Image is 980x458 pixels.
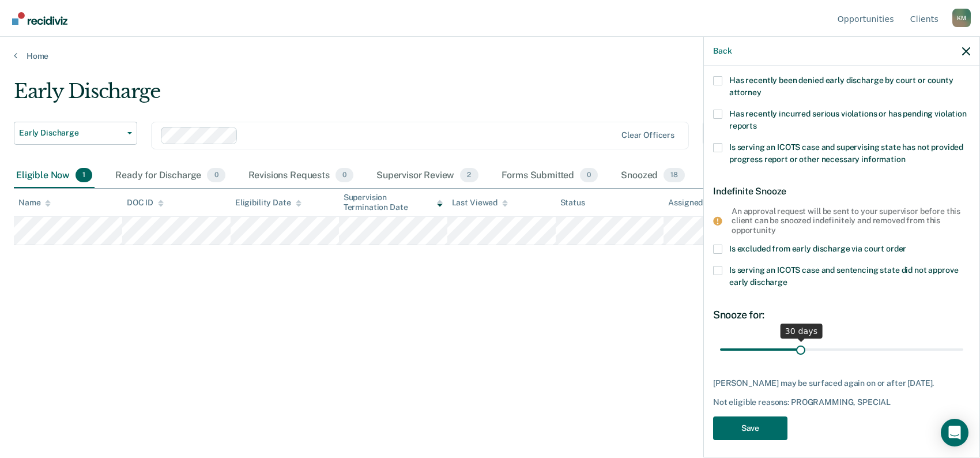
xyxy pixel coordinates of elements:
span: Early Discharge [19,128,123,138]
div: Indefinite Snooze [713,177,970,206]
div: Not eligible reasons: PROGRAMMING, SPECIAL [713,397,970,407]
span: 0 [580,168,598,183]
button: Profile dropdown button [952,9,971,27]
img: Recidiviz [12,12,67,25]
span: 2 [460,168,478,183]
span: Is serving an ICOTS case and sentencing state did not approve early discharge [729,265,958,287]
span: Is serving an ICOTS case and supervising state has not provided progress report or other necessar... [729,142,963,164]
div: An approval request will be sent to your supervisor before this client can be snoozed indefinitel... [732,207,961,235]
span: 0 [336,168,353,183]
div: Status [560,198,585,208]
div: K M [952,9,971,27]
div: Supervision Termination Date [344,193,443,212]
div: Revisions Requests [246,163,356,189]
div: Early Discharge [14,80,749,112]
div: Eligibility Date [235,198,301,208]
span: Is excluded from early discharge via court order [729,244,906,253]
div: Open Intercom Messenger [941,419,968,446]
div: 30 days [781,324,823,339]
div: Ready for Discharge [113,163,227,189]
a: Home [14,51,966,61]
span: Has recently been denied early discharge by court or county attorney [729,76,953,97]
span: Has recently incurred serious violations or has pending violation reports [729,109,967,130]
button: Back [713,46,732,56]
button: Save [713,416,787,440]
span: 0 [207,168,225,183]
div: Forms Submitted [499,163,601,189]
span: 18 [664,168,685,183]
div: Last Viewed [452,198,508,208]
div: Assigned to [668,198,722,208]
div: Snooze for: [713,309,970,321]
div: Name [18,198,51,208]
div: Eligible Now [14,163,95,189]
div: Clear officers [621,130,674,140]
div: Snoozed [619,163,687,189]
div: Supervisor Review [374,163,481,189]
span: 1 [76,168,92,183]
div: DOC ID [127,198,164,208]
div: [PERSON_NAME] may be surfaced again on or after [DATE]. [713,378,970,388]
